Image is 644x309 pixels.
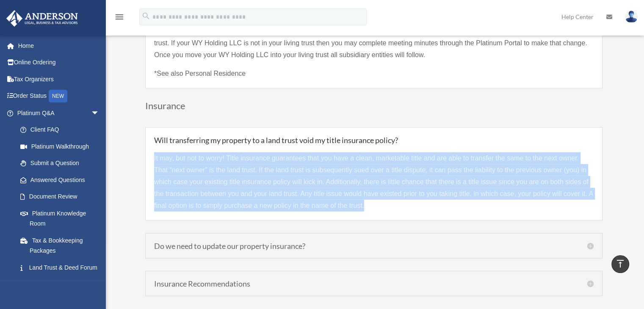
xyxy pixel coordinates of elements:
a: Platinum Walkthrough [12,138,112,155]
a: Tax Organizers [6,71,112,88]
a: Portal Feedback [12,276,112,293]
a: Answered Questions [12,171,112,188]
p: It may, but not to worry! Title insurance guarantees that you have a clean, marketable title and ... [154,152,594,212]
a: Online Ordering [6,54,112,71]
i: vertical_align_top [615,259,625,269]
a: Submit a Question [12,155,112,172]
p: *See also Personal Residence [154,68,594,80]
a: Platinum Knowledge Room [12,205,112,232]
span: arrow_drop_down [91,105,108,122]
a: Land Trust & Deed Forum [12,259,108,276]
h5: Will transferring my property to a land trust void my title insurance policy? [154,136,594,144]
a: Tax & Bookkeeping Packages [12,232,112,259]
a: Order StatusNEW [6,88,112,105]
a: Client FAQ [12,121,112,138]
i: menu [114,12,124,22]
a: vertical_align_top [611,255,629,273]
a: Platinum Q&Aarrow_drop_down [6,105,112,121]
h5: Insurance Recommendations [154,280,594,287]
h5: Do we need to update our property insurance? [154,242,594,250]
a: menu [114,15,124,22]
a: Document Review [12,188,112,205]
div: NEW [49,90,67,102]
i: search [141,11,151,21]
img: User Pic [625,11,638,23]
img: Anderson Advisors Platinum Portal [4,10,80,27]
h3: Insurance [145,101,603,115]
a: Home [6,37,112,54]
